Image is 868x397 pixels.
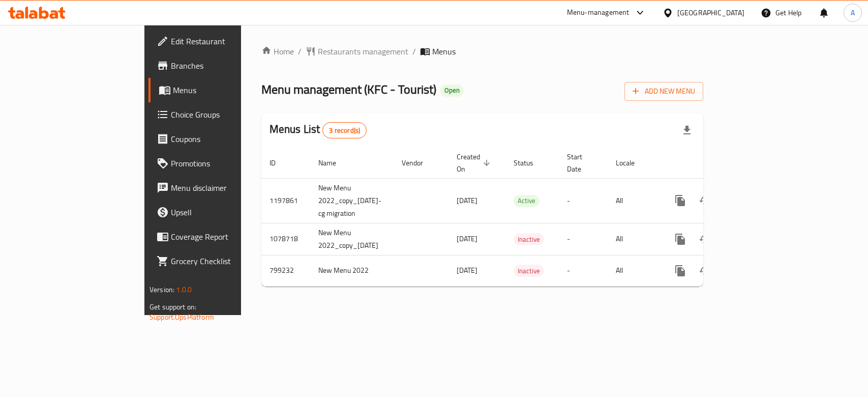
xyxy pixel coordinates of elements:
[440,84,464,97] div: Open
[668,259,693,283] button: more
[608,255,660,286] td: All
[148,29,289,53] a: Edit Restaurant
[310,223,394,255] td: New Menu 2022_copy_[DATE]
[148,224,289,249] a: Coverage Report
[457,194,477,207] span: [DATE]
[148,127,289,151] a: Coupons
[559,178,608,223] td: -
[457,264,477,277] span: [DATE]
[171,60,281,72] span: Branches
[171,133,281,145] span: Coupons
[171,182,281,194] span: Menu disclaimer
[149,300,196,314] span: Get support on:
[261,148,774,287] table: enhanced table
[148,78,289,102] a: Menus
[171,108,281,121] span: Choice Groups
[668,188,693,213] button: more
[306,45,408,58] a: Restaurants management
[514,195,540,207] span: Active
[402,157,436,169] span: Vendor
[616,157,648,169] span: Locale
[298,45,302,58] li: /
[559,223,608,255] td: -
[173,84,281,96] span: Menus
[633,85,695,98] span: Add New Menu
[270,122,367,138] h2: Menus List
[171,231,281,243] span: Coverage Report
[261,78,436,101] span: Menu management ( KFC - Tourist )
[149,310,214,324] a: Support.OpsPlatform
[693,259,717,283] button: Change Status
[171,35,281,47] span: Edit Restaurant
[693,227,717,251] button: Change Status
[412,45,416,58] li: /
[148,53,289,78] a: Branches
[318,45,408,58] span: Restaurants management
[171,255,281,267] span: Grocery Checklist
[677,7,744,18] div: [GEOGRAPHIC_DATA]
[171,206,281,218] span: Upsell
[567,151,595,175] span: Start Date
[457,232,477,245] span: [DATE]
[693,188,717,213] button: Change Status
[148,102,289,127] a: Choice Groups
[851,7,855,18] span: A
[323,126,366,135] span: 3 record(s)
[148,200,289,224] a: Upsell
[457,151,493,175] span: Created On
[675,118,699,143] div: Export file
[514,157,547,169] span: Status
[559,255,608,286] td: -
[318,157,349,169] span: Name
[624,82,703,101] button: Add New Menu
[148,249,289,273] a: Grocery Checklist
[148,176,289,200] a: Menu disclaimer
[310,255,394,286] td: New Menu 2022
[608,178,660,223] td: All
[608,223,660,255] td: All
[176,283,192,296] span: 1.0.0
[148,151,289,176] a: Promotions
[261,45,703,58] nav: breadcrumb
[514,265,544,277] span: Inactive
[567,7,630,19] div: Menu-management
[149,283,174,296] span: Version:
[322,122,367,138] div: Total records count
[270,157,289,169] span: ID
[310,178,394,223] td: New Menu 2022_copy_[DATE]-cg migration
[171,157,281,169] span: Promotions
[432,45,456,58] span: Menus
[514,234,544,245] span: Inactive
[440,86,464,95] span: Open
[514,265,544,277] div: Inactive
[660,148,774,179] th: Actions
[668,227,693,251] button: more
